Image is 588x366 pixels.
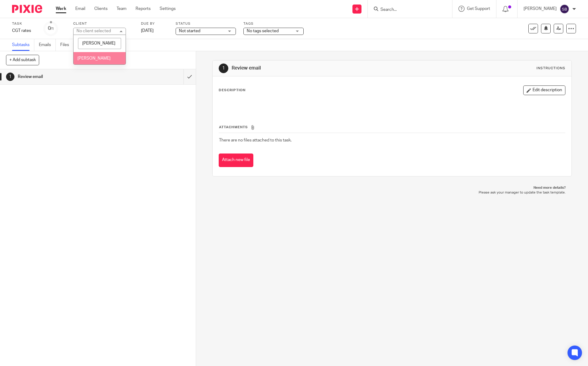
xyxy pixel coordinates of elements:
p: Please ask your manager to update the task template. [218,190,566,195]
a: Clients [94,6,108,12]
button: + Add subtask [6,55,39,65]
div: No client selected [77,29,111,33]
a: Reports [136,6,151,12]
span: [DATE] [141,29,154,33]
div: 0 [48,25,54,32]
a: Team [117,6,127,12]
p: Need more details? [218,185,566,190]
span: Not started [179,29,200,33]
a: Files [60,39,74,51]
label: Status [176,21,236,26]
label: Task [12,21,36,26]
input: Search [380,7,434,13]
span: No tags selected [247,29,279,33]
p: Description [219,88,246,93]
a: Email [75,6,85,12]
input: Search options... [78,38,121,49]
button: Edit description [523,85,565,95]
div: CGT rates [12,28,36,34]
span: Attachments [219,126,248,129]
button: Attach new file [219,154,253,167]
h1: Review email [232,65,405,71]
span: Get Support [467,7,490,11]
div: Instructions [536,66,565,71]
small: /1 [51,27,54,30]
span: [PERSON_NAME] [77,56,111,60]
img: Pixie [12,5,42,13]
a: Emails [39,39,56,51]
div: 1 [219,64,228,73]
label: Due by [141,21,168,26]
label: Client [73,21,133,26]
a: Settings [160,6,176,12]
a: Subtasks [12,39,34,51]
a: Work [56,6,66,12]
p: [PERSON_NAME] [524,6,557,12]
span: There are no files attached to this task. [219,138,292,142]
h1: Review email [18,72,124,81]
img: svg%3E [560,4,569,14]
div: 1 [6,73,14,81]
label: Tags [243,21,304,26]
